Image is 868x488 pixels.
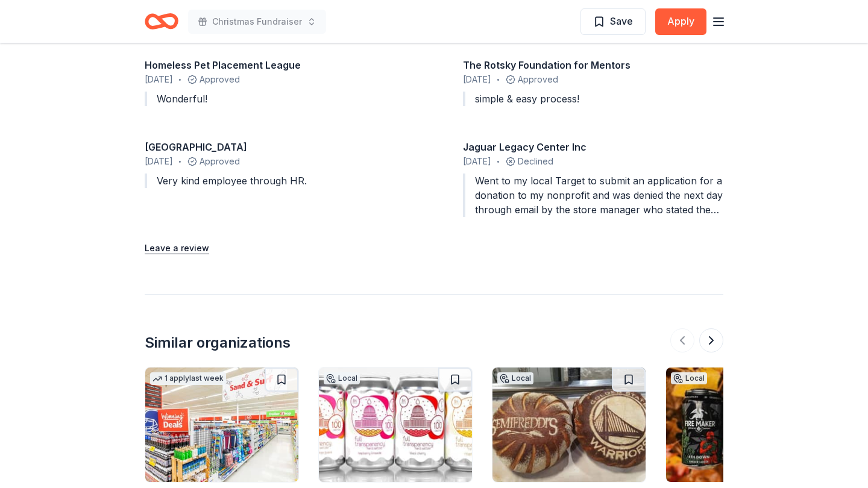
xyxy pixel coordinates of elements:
[145,154,405,169] div: Approved
[319,368,472,482] img: Image for DC Brau Brewing Company
[463,72,491,87] span: [DATE]
[178,75,181,84] span: •
[145,72,405,87] div: Approved
[463,58,723,72] div: The Rotsky Foundation for Mentors
[145,333,291,352] div: Similar organizations
[497,75,500,84] span: •
[145,140,405,154] div: [GEOGRAPHIC_DATA]
[188,10,326,34] button: Christmas Fundraiser
[145,174,405,188] div: Very kind employee through HR.
[610,13,633,29] span: Save
[666,368,819,482] img: Image for Fire Maker Brewing Company
[145,241,209,255] button: Leave a review
[145,368,298,482] img: Image for Winn-Dixie
[324,372,360,384] div: Local
[671,372,707,384] div: Local
[463,154,491,169] span: [DATE]
[655,8,706,35] button: Apply
[463,174,723,217] div: Went to my local Target to submit an application for a donation to my nonprofit and was denied th...
[580,8,646,35] button: Save
[463,140,723,154] div: Jaguar Legacy Center Inc
[145,58,405,72] div: Homeless Pet Placement League
[145,72,173,87] span: [DATE]
[492,368,646,482] img: Image for Semifreddi's
[150,372,226,385] div: 1 apply last week
[212,14,302,29] span: Christmas Fundraiser
[145,7,178,36] a: Home
[463,92,723,106] div: simple & easy process!
[463,72,723,87] div: Approved
[178,157,181,166] span: •
[463,154,723,169] div: Declined
[145,154,173,169] span: [DATE]
[497,372,533,384] div: Local
[497,157,500,166] span: •
[145,92,405,106] div: Wonderful!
